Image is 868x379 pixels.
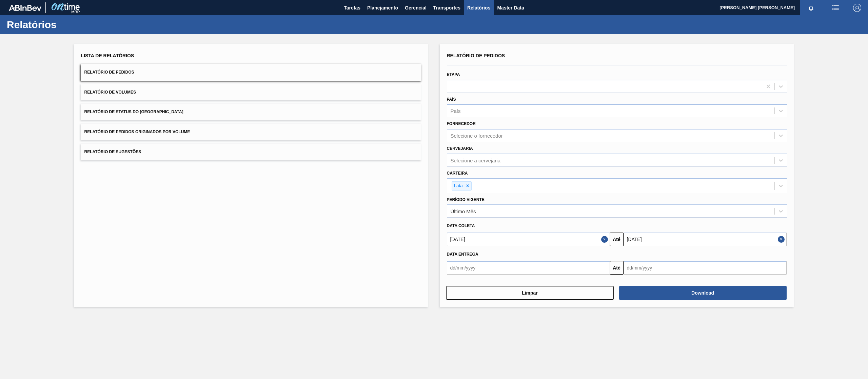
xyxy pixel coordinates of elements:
[853,4,861,12] img: Logout
[497,4,524,12] span: Master Data
[344,4,360,12] span: Tarefas
[81,84,421,101] button: Relatório de Volumes
[467,4,490,12] span: Relatórios
[447,121,476,126] label: Fornecedor
[447,53,505,58] span: Relatório de Pedidos
[619,286,787,300] button: Download
[610,233,624,246] button: Até
[84,129,190,134] span: Relatório de Pedidos Originados por Volume
[405,4,427,12] span: Gerencial
[601,233,610,246] button: Close
[81,144,421,160] button: Relatório de Sugestões
[81,104,421,120] button: Relatório de Status do [GEOGRAPHIC_DATA]
[447,261,610,275] input: dd/mm/yyyy
[800,3,822,13] button: Notificações
[433,4,460,12] span: Transportes
[447,233,610,246] input: dd/mm/yyyy
[84,149,141,154] span: Relatório de Sugestões
[84,90,136,95] span: Relatório de Volumes
[447,252,478,257] span: Data entrega
[84,70,134,75] span: Relatório de Pedidos
[81,124,421,140] button: Relatório de Pedidos Originados por Volume
[624,233,787,246] input: dd/mm/yyyy
[451,157,501,163] div: Selecione a cervejaria
[447,72,460,77] label: Etapa
[84,109,183,114] span: Relatório de Status do [GEOGRAPHIC_DATA]
[367,4,398,12] span: Planejamento
[452,182,464,190] div: Lata
[9,5,41,11] img: TNhmsLtSVTkK8tSr43FrP2fwEKptu5GPRR3wAAAABJRU5ErkJggg==
[447,197,485,202] label: Período Vigente
[81,53,134,58] span: Lista de Relatórios
[446,286,614,300] button: Limpar
[81,64,421,81] button: Relatório de Pedidos
[451,108,461,114] div: País
[447,171,468,176] label: Carteira
[624,261,787,275] input: dd/mm/yyyy
[451,208,476,214] div: Último Mês
[451,133,503,139] div: Selecione o fornecedor
[447,146,473,151] label: Cervejaria
[610,261,624,275] button: Até
[7,21,127,28] h1: Relatórios
[831,4,840,12] img: userActions
[778,233,787,246] button: Close
[447,97,456,102] label: País
[447,223,475,228] span: Data coleta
